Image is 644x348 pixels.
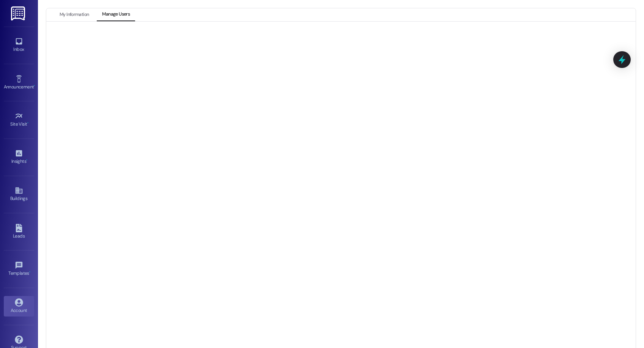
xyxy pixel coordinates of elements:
a: Inbox [4,35,34,55]
span: • [34,83,35,88]
a: Leads [4,222,34,242]
a: Account [4,296,34,317]
span: • [29,269,30,275]
a: Templates • [4,259,34,279]
span: • [27,120,28,126]
a: Buildings [4,184,34,205]
span: • [26,157,27,163]
button: My Information [54,8,94,21]
iframe: retool [62,37,634,343]
img: ResiDesk Logo [11,6,27,20]
a: Site Visit • [4,110,34,130]
button: Manage Users [97,8,135,21]
a: Insights • [4,147,34,167]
